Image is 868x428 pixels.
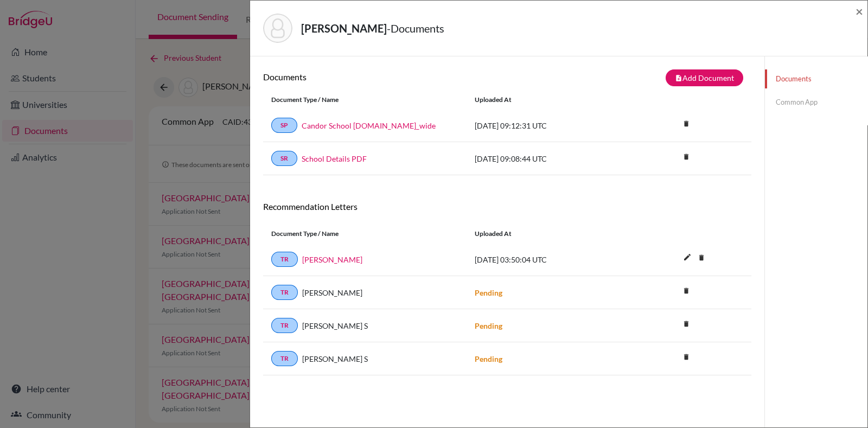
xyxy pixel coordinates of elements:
[475,255,547,264] span: [DATE] 03:50:04 UTC
[693,251,710,266] a: delete
[467,120,629,131] div: [DATE] 09:12:31 UTC
[678,350,694,365] a: delete
[475,354,502,363] strong: Pending
[302,254,362,265] a: [PERSON_NAME]
[271,285,298,300] a: TR
[301,22,387,35] strong: [PERSON_NAME]
[271,318,298,333] a: TR
[475,321,502,330] strong: Pending
[678,284,694,299] a: delete
[263,72,507,82] h6: Documents
[856,3,863,19] span: ×
[302,120,436,131] a: Candor School [DOMAIN_NAME]_wide
[678,250,697,266] button: edit
[271,151,297,166] a: SR
[271,252,298,267] a: TR
[679,248,696,266] i: edit
[678,117,694,132] a: delete
[675,74,682,82] i: note_add
[263,229,467,239] div: Document Type / Name
[271,118,297,133] a: SP
[678,149,694,165] i: delete
[765,69,867,88] a: Documents
[856,5,863,18] button: Close
[271,351,298,366] a: TR
[666,69,743,86] button: note_addAdd Document
[263,201,751,212] h6: Recommendation Letters
[302,153,367,164] a: School Details PDF
[387,22,444,35] span: - Documents
[467,229,629,239] div: Uploaded at
[302,353,368,365] span: [PERSON_NAME] S
[693,250,710,266] i: delete
[678,150,694,165] a: delete
[678,349,694,365] i: delete
[467,95,629,105] div: Uploaded at
[263,95,467,105] div: Document Type / Name
[678,317,694,332] a: delete
[302,320,368,331] span: [PERSON_NAME] S
[678,116,694,132] i: delete
[475,288,502,297] strong: Pending
[467,153,629,164] div: [DATE] 09:08:44 UTC
[678,316,694,332] i: delete
[302,287,362,298] span: [PERSON_NAME]
[678,283,694,299] i: delete
[765,93,867,112] a: Common App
